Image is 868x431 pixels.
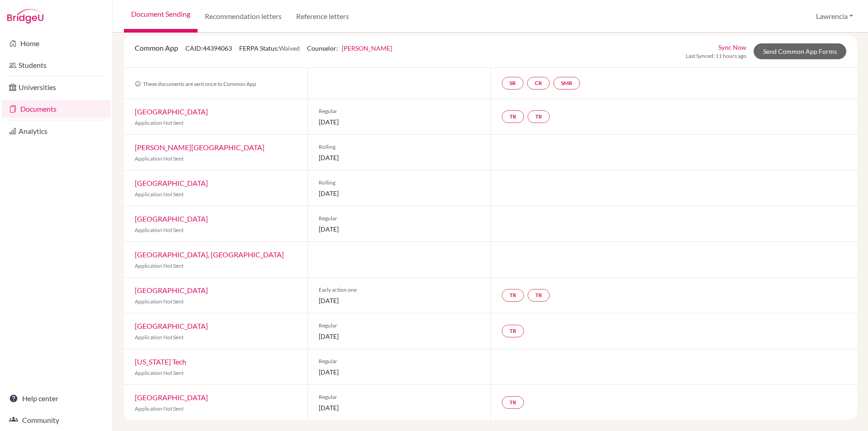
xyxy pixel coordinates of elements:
[135,107,208,116] a: [GEOGRAPHIC_DATA]
[718,43,746,52] a: Sync Now
[319,322,480,330] span: Regular
[342,44,392,52] a: [PERSON_NAME]
[319,107,480,115] span: Regular
[135,405,184,412] span: Application Not Sent
[319,393,480,401] span: Regular
[319,143,480,151] span: Rolling
[135,262,184,269] span: Application Not Sent
[135,119,184,126] span: Application Not Sent
[319,224,480,234] span: [DATE]
[135,143,264,152] a: [PERSON_NAME][GEOGRAPHIC_DATA]
[319,332,480,341] span: [DATE]
[502,396,524,409] a: TR
[135,155,184,162] span: Application Not Sent
[135,298,184,305] span: Application Not Sent
[319,403,480,412] span: [DATE]
[812,8,857,25] button: Lawrencia
[502,289,524,302] a: TR
[135,227,184,233] span: Application Not Sent
[2,389,111,407] a: Help center
[2,78,111,96] a: Universities
[527,77,550,90] a: CR
[319,214,480,223] span: Regular
[239,44,300,52] span: FERPA Status:
[135,369,184,376] span: Application Not Sent
[319,179,480,187] span: Rolling
[135,357,186,366] a: [US_STATE] Tech
[502,77,524,90] a: SR
[528,289,550,302] a: TR
[502,325,524,337] a: TR
[2,100,111,118] a: Documents
[754,43,846,59] a: Send Common App Forms
[185,44,232,52] span: CAID: 44394063
[319,189,480,198] span: [DATE]
[135,322,208,330] a: [GEOGRAPHIC_DATA]
[686,52,746,60] span: Last Synced: 11 hours ago
[135,334,184,341] span: Application Not Sent
[135,191,184,198] span: Application Not Sent
[319,357,480,365] span: Regular
[319,296,480,305] span: [DATE]
[319,117,480,127] span: [DATE]
[135,179,208,187] a: [GEOGRAPHIC_DATA]
[319,286,480,294] span: Early action one
[135,43,178,52] span: Common App
[135,81,256,87] span: These documents are sent once to Common App
[553,77,580,90] a: SMR
[135,393,208,402] a: [GEOGRAPHIC_DATA]
[2,411,111,429] a: Community
[2,122,111,140] a: Analytics
[135,250,284,259] a: [GEOGRAPHIC_DATA], [GEOGRAPHIC_DATA]
[319,153,480,162] span: [DATE]
[7,9,43,24] img: Bridge-U
[135,286,208,294] a: [GEOGRAPHIC_DATA]
[2,34,111,52] a: Home
[319,367,480,377] span: [DATE]
[279,44,300,52] span: Waived
[307,44,392,52] span: Counselor:
[528,110,550,123] a: TR
[2,56,111,74] a: Students
[135,214,208,223] a: [GEOGRAPHIC_DATA]
[502,110,524,123] a: TR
